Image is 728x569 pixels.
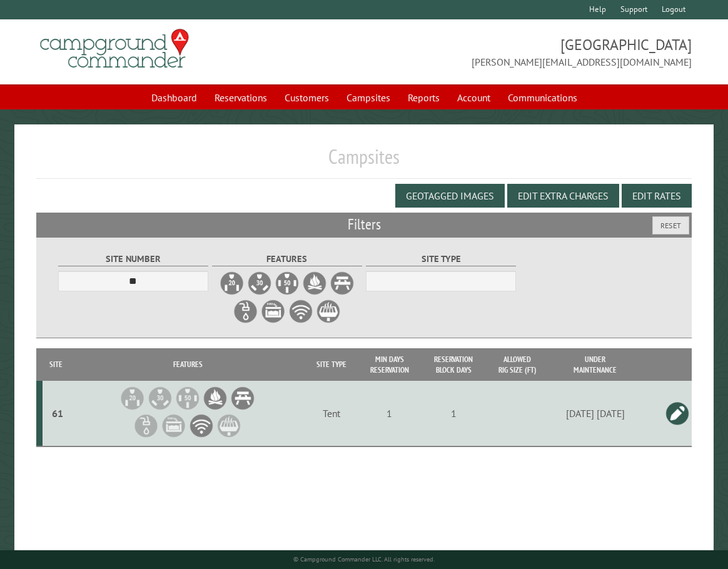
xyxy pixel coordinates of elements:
h1: Campsites [36,144,692,179]
li: 20A Electrical Hookup [120,386,145,411]
button: Geotagged Images [395,184,505,208]
li: Water Hookup [134,413,159,438]
a: Campsites [339,86,398,109]
li: Grill [216,413,241,438]
button: Reset [652,216,689,234]
label: Sewer Hookup [261,299,286,324]
a: Reservations [207,86,275,109]
small: © Campground Commander LLC. All rights reserved. [293,555,435,563]
li: Firepit [203,386,228,411]
li: 50A Electrical Hookup [175,386,200,411]
div: 1 [359,407,419,420]
label: Site Number [58,252,208,266]
div: [DATE] [DATE] [551,407,640,420]
label: Site Type [366,252,516,266]
label: WiFi Service [288,299,313,324]
a: Account [450,86,498,109]
th: Allowed Rig Size (ft) [486,348,549,381]
a: Edit this campsite [665,401,690,426]
label: Firepit [302,271,327,296]
th: Under Maintenance [549,348,642,381]
label: 50A Electrical Hookup [275,271,300,296]
div: 1 [423,407,483,420]
button: Edit Extra Charges [507,184,619,208]
label: 20A Electrical Hookup [220,271,245,296]
a: Dashboard [144,86,205,109]
label: 30A Electrical Hookup [247,271,272,296]
th: Site Type [306,348,357,381]
li: Picnic Table [230,386,255,411]
span: [GEOGRAPHIC_DATA] [PERSON_NAME][EMAIL_ADDRESS][DOMAIN_NAME] [364,34,692,69]
label: Water Hookup [233,299,258,324]
th: Min Days Reservation [357,348,422,381]
label: Features [212,252,362,266]
th: Features [69,348,306,381]
label: Picnic Table [330,271,355,296]
li: WiFi Service [189,413,214,438]
a: Customers [277,86,336,109]
h2: Filters [36,213,692,236]
img: Campground Commander [36,24,193,73]
a: Reports [400,86,447,109]
li: 30A Electrical Hookup [148,386,173,411]
th: Site [43,348,69,381]
label: Grill [316,299,341,324]
div: 61 [48,407,68,420]
a: Communications [500,86,585,109]
li: Sewer Hookup [161,413,186,438]
th: Reservation Block Days [422,348,486,381]
button: Edit Rates [622,184,692,208]
div: Tent [308,407,355,420]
